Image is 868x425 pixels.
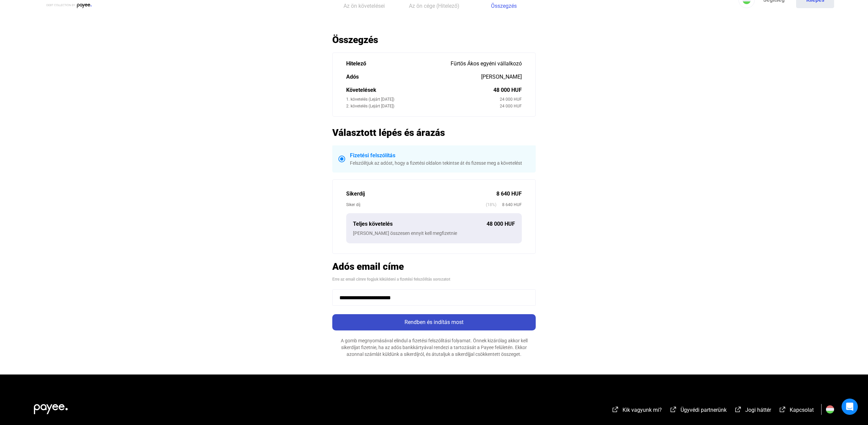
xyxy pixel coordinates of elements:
img: white-payee-white-dot.svg [34,400,68,414]
div: 8 640 HUF [496,190,522,198]
div: Siker díj [346,201,486,208]
span: Kik vagyunk mi? [623,407,662,413]
div: Követelések [346,86,493,94]
button: Rendben és indítás most [332,314,536,330]
div: Teljes követelés [353,220,487,228]
span: Kapcsolat [790,407,814,413]
span: Jogi háttér [745,407,771,413]
h2: Adós email címe [332,261,536,272]
img: external-link-white [669,406,677,413]
span: Ügyvédi partnerünk [680,407,727,413]
h2: Összegzés [332,34,536,46]
img: external-link-white [611,406,619,413]
a: external-link-whiteKik vagyunk mi? [611,408,662,414]
div: Fizetési felszólítás [350,151,530,160]
span: Az ön cége (Hitelező) [409,3,459,9]
div: 1. követelés (Lejárt [DATE]) [346,96,500,103]
span: Az ön követelései [343,3,385,9]
div: Adós [346,73,481,81]
div: 48 000 HUF [493,86,522,94]
div: Open Intercom Messenger [842,399,858,415]
div: A gomb megnyomásával elindul a fizetési felszólítási folyamat. Önnek kizárólag akkor kell sikerdí... [332,337,536,358]
div: Rendben és indítás most [334,318,534,326]
img: external-link-white [734,406,742,413]
div: 2. követelés (Lejárt [DATE]) [346,103,500,109]
span: (18%) [486,201,496,208]
div: 24 000 HUF [500,103,522,109]
span: Összegzés [491,3,517,9]
img: HU.svg [826,405,834,413]
div: Fürtös Ákos egyéni vállalkozó [451,60,522,68]
h2: Választott lépés és árazás [332,127,536,139]
a: external-link-whiteÜgyvédi partnerünk [669,408,727,414]
span: 8 640 HUF [496,201,522,208]
img: external-link-white [778,406,787,413]
div: Felszólítjuk az adóst, hogy a fizetési oldalon tekintse át és fizesse meg a követelést [350,160,530,166]
a: external-link-whiteKapcsolat [778,408,814,414]
div: Erre az email címre fogjuk kiküldeni a fizetési felszólítás sorozatot [332,276,536,283]
div: 24 000 HUF [500,96,522,103]
div: Sikerdíj [346,190,496,198]
div: Hitelező [346,60,451,68]
div: [PERSON_NAME] összesen ennyit kell megfizetnie [353,230,515,237]
div: [PERSON_NAME] [481,73,522,81]
a: external-link-whiteJogi háttér [734,408,771,414]
div: 48 000 HUF [487,220,515,228]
